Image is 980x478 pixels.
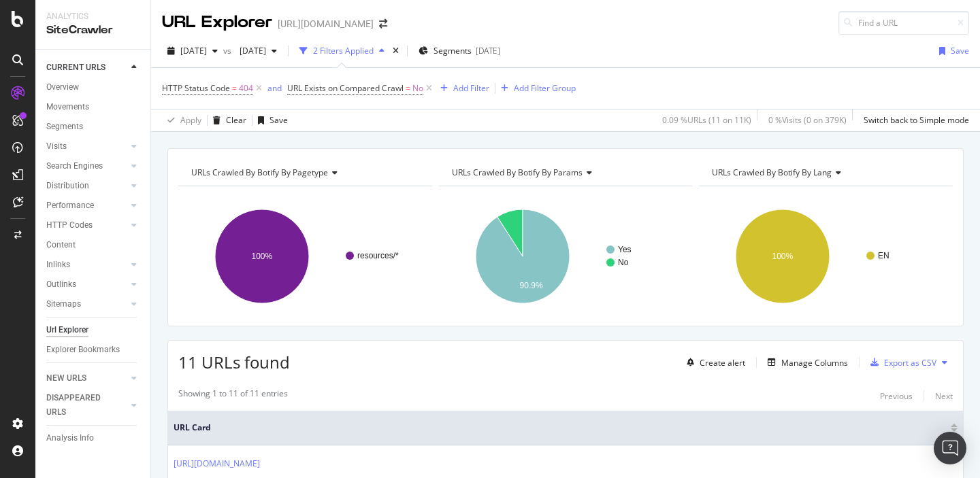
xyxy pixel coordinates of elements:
button: [DATE] [162,40,223,62]
button: Apply [162,109,201,131]
span: HTTP Status Code [162,82,230,94]
div: Overview [46,80,79,95]
span: No [412,79,423,98]
span: 11 URLs found [178,351,290,373]
span: URL Card [174,422,947,434]
div: Previous [880,390,913,402]
button: Save [252,109,288,131]
div: CURRENT URLS [46,61,105,75]
a: Visits [46,139,127,154]
a: Explorer Bookmarks [46,343,141,357]
div: SiteCrawler [46,22,140,38]
button: Create alert [681,352,745,373]
svg: A chart. [439,197,693,315]
div: Inlinks [46,258,70,272]
span: = [232,82,237,94]
button: Manage Columns [762,354,848,371]
text: 100% [252,252,273,261]
div: Add Filter Group [514,82,576,94]
a: Outlinks [46,277,127,292]
div: Url Explorer [46,323,88,337]
text: 100% [772,252,794,261]
a: Content [46,238,141,252]
h4: URLs Crawled By Botify By pagetype [189,162,420,184]
div: 0 % Visits ( 0 on 379K ) [768,114,847,126]
div: 2 Filters Applied [313,45,374,56]
a: Analysis Info [46,431,141,445]
div: Movements [46,100,89,114]
div: Segments [46,120,83,134]
div: Manage Columns [781,357,848,369]
span: URLs Crawled By Botify By lang [712,167,832,178]
a: Overview [46,80,141,95]
div: Visits [46,139,67,154]
span: URLs Crawled By Botify By pagetype [191,167,328,178]
a: CURRENT URLS [46,61,127,75]
button: Add Filter Group [495,80,576,97]
a: Url Explorer [46,323,141,337]
text: EN [878,251,889,260]
h4: URLs Crawled By Botify By params [449,162,681,184]
a: HTTP Codes [46,218,127,233]
a: NEW URLS [46,371,127,386]
a: [URL][DOMAIN_NAME] [174,457,260,471]
span: Segments [434,45,472,56]
text: No [618,258,629,267]
div: Clear [226,114,246,126]
button: Switch back to Simple mode [858,109,969,131]
div: DISAPPEARED URLS [46,391,115,420]
button: Add Filter [435,80,489,97]
div: Create alert [700,357,745,369]
div: NEW URLS [46,371,86,386]
a: DISAPPEARED URLS [46,391,127,420]
button: Clear [208,109,246,131]
button: Save [934,40,969,62]
div: HTTP Codes [46,218,93,233]
a: Distribution [46,179,127,193]
div: Export as CSV [884,357,936,369]
a: Segments [46,120,141,134]
div: and [267,82,282,94]
div: Save [951,45,969,56]
span: URL Exists on Compared Crawl [287,82,404,94]
div: Apply [180,114,201,126]
text: resources/* [357,251,399,260]
span: vs [223,45,234,56]
div: Sitemaps [46,297,81,311]
div: Add Filter [453,82,489,94]
span: 2025 Jul. 30th [234,45,266,56]
a: Movements [46,100,141,114]
div: Switch back to Simple mode [864,114,969,126]
svg: A chart. [178,197,432,315]
div: Showing 1 to 11 of 11 entries [178,388,288,404]
h4: URLs Crawled By Botify By lang [709,162,941,184]
div: arrow-right-arrow-left [379,19,387,29]
div: Outlinks [46,277,76,292]
span: 2025 Aug. 8th [180,45,207,56]
div: Analysis Info [46,431,94,445]
button: 2 Filters Applied [294,40,390,62]
div: A chart. [699,197,953,315]
div: Distribution [46,179,89,193]
span: = [406,82,410,94]
div: Performance [46,199,94,213]
div: Search Engines [46,159,103,173]
a: Inlinks [46,258,127,272]
a: Performance [46,199,127,213]
div: times [390,44,402,58]
a: Search Engines [46,159,127,173]
button: [DATE] [234,40,282,62]
div: Next [935,390,953,402]
text: 90.9% [519,281,542,290]
div: Open Intercom Messenger [934,432,966,464]
span: 404 [239,79,253,98]
div: Save [269,114,288,126]
div: Content [46,238,76,252]
div: URL Explorer [162,11,272,34]
button: Segments[DATE] [413,40,506,62]
button: and [267,82,282,95]
div: 0.09 % URLs ( 11 on 11K ) [662,114,751,126]
button: Next [935,388,953,404]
